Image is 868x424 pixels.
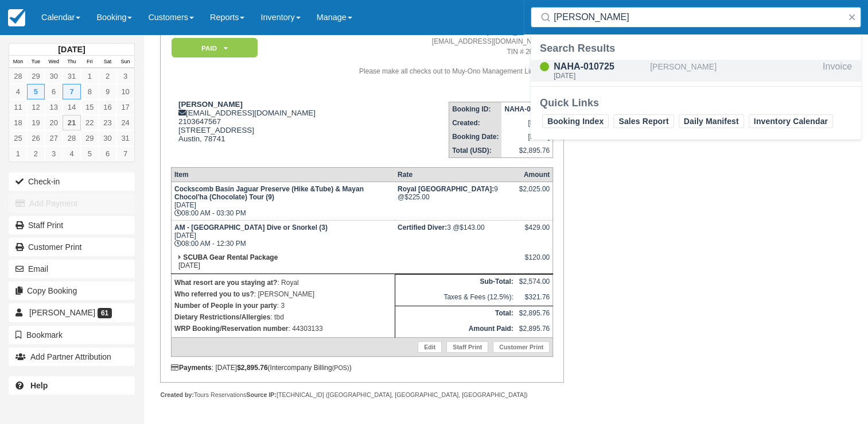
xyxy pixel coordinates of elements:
[501,130,552,144] td: [DATE]
[160,391,194,398] strong: Created by:
[493,341,550,353] a: Customer Print
[116,146,134,161] a: 7
[460,223,484,232] span: $143.00
[9,216,135,234] a: Staff Print
[27,115,45,130] a: 19
[27,130,45,146] a: 26
[650,60,818,82] div: [PERSON_NAME]
[45,56,63,68] th: Wed
[116,99,134,115] a: 17
[679,114,744,128] a: Daily Manifest
[116,115,134,130] a: 24
[116,68,134,84] a: 3
[63,68,80,84] a: 31
[172,38,258,58] em: Paid
[9,130,27,146] a: 25
[446,341,488,353] a: Staff Print
[519,223,550,241] div: $429.00
[171,364,553,372] div: : [DATE] (Intercompany Billing )
[63,130,80,146] a: 28
[449,102,502,117] th: Booking ID:
[395,275,516,290] th: Sub-Total:
[174,313,270,321] strong: Dietary Restrictions/Allergies
[237,364,267,372] strong: $2,895.76
[45,68,63,84] a: 30
[749,114,833,128] a: Inventory Calendar
[58,45,85,54] strong: [DATE]
[27,99,45,115] a: 12
[116,130,134,146] a: 31
[174,279,277,287] strong: What resort are you staying at?
[45,84,63,99] a: 6
[504,105,550,113] strong: NAHA-010725
[81,68,99,84] a: 1
[45,115,63,130] a: 20
[174,302,277,310] strong: Number of People in your party
[45,146,63,161] a: 3
[160,391,563,399] div: Tours Reservations [TECHNICAL_ID] ([GEOGRAPHIC_DATA], [GEOGRAPHIC_DATA], [GEOGRAPHIC_DATA])
[501,116,552,130] td: [DATE]
[63,115,80,130] a: 21
[332,364,349,371] small: (POS)
[9,84,27,99] a: 4
[171,100,332,157] div: [EMAIL_ADDRESS][DOMAIN_NAME] 2103647567 [STREET_ADDRESS] Austin, 78741
[531,60,861,82] a: NAHA-010725[DATE][PERSON_NAME]Invoice
[9,146,27,161] a: 1
[9,194,135,213] button: Add Payment
[174,277,392,288] p: : Royal
[183,253,278,261] strong: SCUBA Gear Rental Package
[516,168,553,182] th: Amount
[823,60,852,82] div: Invoice
[501,144,552,158] td: $2,895.76
[81,99,99,115] a: 15
[613,114,674,128] a: Sales Report
[9,56,27,68] th: Mon
[519,253,550,271] div: $120.00
[9,99,27,115] a: 11
[98,308,112,318] span: 61
[45,130,63,146] a: 27
[9,348,135,366] button: Add Partner Attribution
[171,182,395,221] td: [DATE] 08:00 AM - 03:30 PM
[449,116,502,130] th: Created:
[9,303,135,322] a: [PERSON_NAME] 61
[171,221,395,251] td: [DATE] 08:00 AM - 12:30 PM
[9,282,135,300] button: Copy Booking
[9,326,135,344] button: Bookmark
[174,288,392,300] p: : [PERSON_NAME]
[516,306,553,322] td: $2,895.76
[81,115,99,130] a: 22
[171,168,395,182] th: Item
[395,322,516,337] th: Amount Paid:
[171,37,254,59] a: Paid
[395,306,516,322] th: Total:
[395,182,516,221] td: 9 @
[554,72,645,79] div: [DATE]
[516,322,553,337] td: $2,895.76
[542,114,609,128] a: Booking Index
[404,193,429,201] span: $225.00
[516,290,553,306] td: $321.76
[63,146,80,161] a: 4
[9,115,27,130] a: 18
[27,84,45,99] a: 5
[449,130,502,144] th: Booking Date:
[116,56,134,68] th: Sun
[63,84,80,99] a: 7
[29,308,95,317] span: [PERSON_NAME]
[8,9,25,26] img: checkfront-main-nav-mini-logo.png
[116,84,134,99] a: 10
[63,56,80,68] th: Thu
[81,146,99,161] a: 5
[27,68,45,84] a: 29
[9,376,135,395] a: Help
[81,56,99,68] th: Fri
[554,60,645,74] div: NAHA-010725
[418,341,442,353] a: Edit
[171,250,395,274] td: [DATE]
[99,56,116,68] th: Sat
[395,168,516,182] th: Rate
[63,99,80,115] a: 14
[9,260,135,278] button: Email
[30,381,48,390] b: Help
